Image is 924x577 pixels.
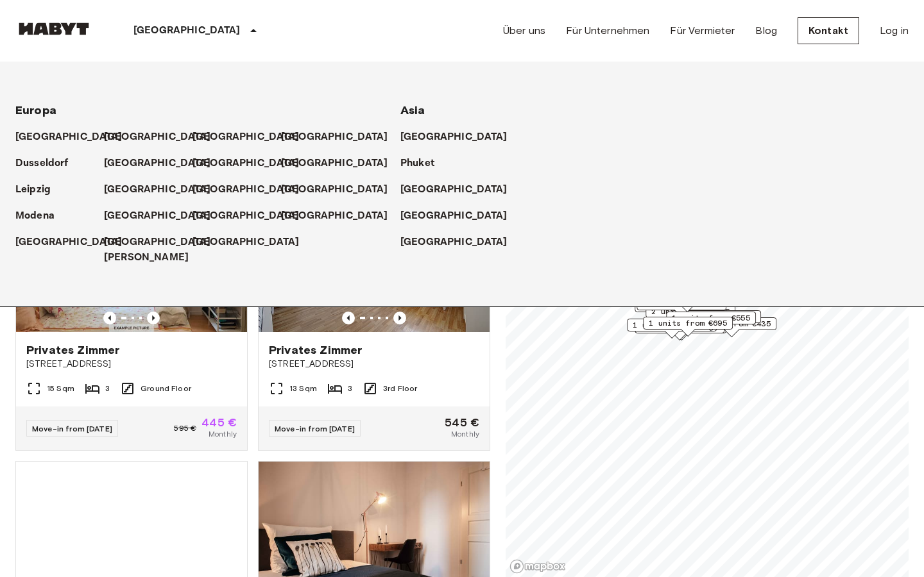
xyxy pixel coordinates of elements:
[133,23,241,38] p: [GEOGRAPHIC_DATA]
[281,156,401,171] a: [GEOGRAPHIC_DATA]
[26,342,119,358] span: Privates Zimmer
[15,182,64,197] a: Leipzig
[503,23,545,38] a: Über uns
[289,383,317,394] span: 13 Sqm
[400,130,520,145] a: [GEOGRAPHIC_DATA]
[445,417,479,428] span: 545 €
[649,317,727,329] span: 1 units from €695
[32,424,112,433] span: Move-in from [DATE]
[104,208,211,224] p: [GEOGRAPHIC_DATA]
[269,358,479,371] span: [STREET_ADDRESS]
[15,103,56,117] span: Europa
[400,208,508,224] p: [GEOGRAPHIC_DATA]
[281,130,388,145] p: [GEOGRAPHIC_DATA]
[15,208,55,224] p: Modena
[880,23,909,38] a: Log in
[400,103,425,117] span: Asia
[104,130,224,145] a: [GEOGRAPHIC_DATA]
[393,312,406,324] button: Previous image
[400,130,508,145] p: [GEOGRAPHIC_DATA]
[104,130,211,145] p: [GEOGRAPHIC_DATA]
[342,312,355,324] button: Previous image
[281,182,401,197] a: [GEOGRAPHIC_DATA]
[672,312,750,324] span: 1 units from €555
[15,156,81,171] a: Dusseldorf
[755,23,777,38] a: Blog
[666,312,756,331] div: Map marker
[209,428,237,440] span: Monthly
[193,182,300,197] p: [GEOGRAPHIC_DATA]
[281,208,388,224] p: [GEOGRAPHIC_DATA]
[47,383,74,394] span: 15 Sqm
[15,208,67,224] a: Modena
[104,156,224,171] a: [GEOGRAPHIC_DATA]
[193,130,312,145] a: [GEOGRAPHIC_DATA]
[15,22,92,35] img: Habyt
[147,312,160,324] button: Previous image
[26,358,237,371] span: [STREET_ADDRESS]
[798,17,859,44] a: Kontakt
[104,182,211,197] p: [GEOGRAPHIC_DATA]
[15,130,123,145] p: [GEOGRAPHIC_DATA]
[281,208,401,224] a: [GEOGRAPHIC_DATA]
[509,559,566,574] a: Mapbox logo
[692,318,771,330] span: 2 units from €435
[269,342,362,358] span: Privates Zimmer
[400,182,520,197] a: [GEOGRAPHIC_DATA]
[193,156,312,171] a: [GEOGRAPHIC_DATA]
[174,422,196,434] span: 595 €
[141,383,191,394] span: Ground Floor
[15,182,51,197] p: Leipzig
[104,235,224,265] a: [GEOGRAPHIC_DATA][PERSON_NAME]
[104,235,211,265] p: [GEOGRAPHIC_DATA][PERSON_NAME]
[201,417,237,428] span: 445 €
[281,156,388,171] p: [GEOGRAPHIC_DATA]
[193,235,300,250] p: [GEOGRAPHIC_DATA]
[633,319,711,331] span: 1 units from €665
[15,156,69,171] p: Dusseldorf
[258,178,490,451] a: Marketing picture of unit DE-09-017-01MPrevious imagePrevious imagePrivates Zimmer[STREET_ADDRESS...
[400,208,520,224] a: [GEOGRAPHIC_DATA]
[643,317,733,337] div: Map marker
[104,156,211,171] p: [GEOGRAPHIC_DATA]
[281,130,401,145] a: [GEOGRAPHIC_DATA]
[193,156,300,171] p: [GEOGRAPHIC_DATA]
[275,424,355,433] span: Move-in from [DATE]
[15,235,135,250] a: [GEOGRAPHIC_DATA]
[670,23,735,38] a: Für Vermieter
[193,235,312,250] a: [GEOGRAPHIC_DATA]
[566,23,649,38] a: Für Unternehmen
[348,383,352,394] span: 3
[627,319,717,339] div: Map marker
[104,182,224,197] a: [GEOGRAPHIC_DATA]
[104,208,224,224] a: [GEOGRAPHIC_DATA]
[400,235,520,250] a: [GEOGRAPHIC_DATA]
[400,156,447,171] a: Phuket
[15,235,123,250] p: [GEOGRAPHIC_DATA]
[105,383,110,394] span: 3
[635,299,724,319] div: Map marker
[400,182,508,197] p: [GEOGRAPHIC_DATA]
[15,178,248,451] a: Marketing picture of unit DE-09-012-002-03HFPrevious imagePrevious imagePrivates Zimmer[STREET_AD...
[193,208,300,224] p: [GEOGRAPHIC_DATA]
[15,130,135,145] a: [GEOGRAPHIC_DATA]
[400,156,434,171] p: Phuket
[193,208,312,224] a: [GEOGRAPHIC_DATA]
[451,428,479,440] span: Monthly
[193,130,300,145] p: [GEOGRAPHIC_DATA]
[400,235,508,250] p: [GEOGRAPHIC_DATA]
[193,182,312,197] a: [GEOGRAPHIC_DATA]
[637,297,726,317] div: Map marker
[383,383,417,394] span: 3rd Floor
[281,182,388,197] p: [GEOGRAPHIC_DATA]
[103,312,116,324] button: Previous image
